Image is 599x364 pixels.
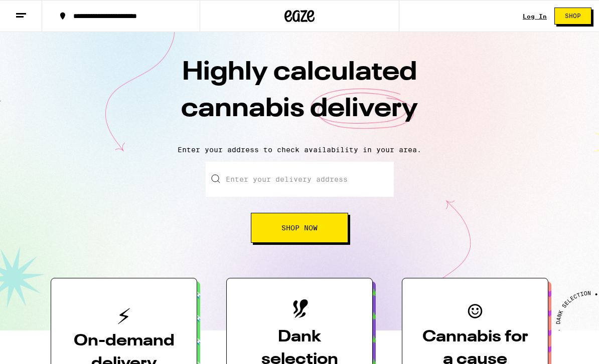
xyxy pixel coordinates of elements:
[206,162,394,197] input: Enter your delivery address
[523,13,547,20] a: Log In
[10,146,589,154] p: Enter your address to check availability in your area.
[547,8,599,25] a: Shop
[124,55,475,138] h1: Highly calculated cannabis delivery
[251,213,348,243] button: Shop Now
[554,8,591,25] button: Shop
[565,13,581,19] span: Shop
[281,224,318,231] span: Shop Now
